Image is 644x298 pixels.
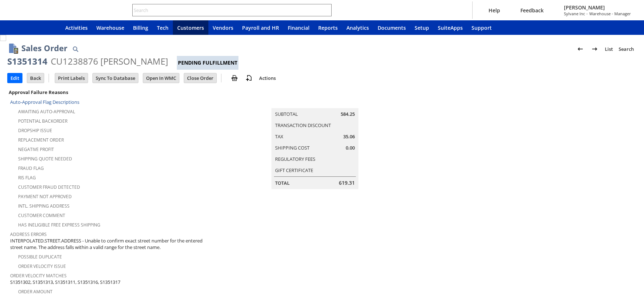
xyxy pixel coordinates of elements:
a: Customers [173,20,208,35]
div: Pending Fulfillment [177,56,238,70]
img: print.svg [230,74,239,82]
input: Close Order [184,73,216,83]
a: Tech [153,20,173,35]
span: 0.00 [346,144,355,151]
div: S1351314 [7,56,47,67]
input: Back [27,73,44,83]
svg: Search [321,6,330,15]
a: Financial [283,20,314,35]
a: Gift Certificate [275,167,313,174]
a: Order Velocity Matches [10,273,67,279]
a: Customer Fraud Detected [18,184,80,190]
input: Search [133,6,321,15]
span: 584.25 [341,111,355,118]
span: Sylvane Inc [564,11,585,16]
span: Reports [318,24,338,31]
span: Customers [177,24,204,31]
span: Support [471,24,492,31]
a: Address Errors [10,231,47,237]
span: Documents [378,24,406,31]
a: Shipping Quote Needed [18,156,72,162]
svg: Recent Records [13,23,22,32]
a: Home [43,20,61,35]
a: Order Velocity Issue [18,263,66,269]
a: Replacement Order [18,137,64,143]
span: Financial [288,24,309,31]
a: Documents [373,20,410,35]
a: Recent Records [9,20,26,35]
span: S1351302, S1351313, S1351311, S1351316, S1351317 [10,279,120,286]
a: Payment not approved [18,193,72,200]
a: Actions [256,75,279,81]
a: Negative Profit [18,146,54,152]
a: Shipping Cost [275,144,309,151]
img: Next [590,45,599,53]
a: RIS flag [18,175,36,181]
span: Feedback [520,7,544,14]
span: 35.06 [343,133,355,140]
svg: Shortcuts [30,23,39,32]
span: Vendors [213,24,233,31]
span: Warehouse [96,24,124,31]
img: add-record.svg [245,74,253,82]
a: Intl. Shipping Address [18,203,70,209]
div: Shortcuts [26,20,43,35]
span: INTERPOLATED.STREET.ADDRESS - Unable to confirm exact street number for the entered street name. ... [10,237,213,251]
span: - [586,11,588,16]
a: Fraud Flag [18,165,44,171]
a: Awaiting Auto-Approval [18,109,75,115]
a: Setup [410,20,433,35]
svg: Home [48,23,57,32]
a: Support [467,20,496,35]
a: Transaction Discount [275,122,331,128]
span: Tech [157,24,169,31]
a: Vendors [208,20,238,35]
input: Sync To Database [93,73,138,83]
span: Setup [415,24,429,31]
span: Payroll and HR [242,24,279,31]
a: SuiteApps [433,20,467,35]
a: Warehouse [92,20,129,35]
span: 619.31 [339,179,355,187]
span: Analytics [346,24,369,31]
img: Quick Find [71,45,80,53]
a: Customer Comment [18,212,65,219]
a: Dropship Issue [18,127,52,134]
span: Warehouse - Manager [589,11,631,16]
a: Subtotal [275,111,298,117]
div: CU1238876 [PERSON_NAME] [51,56,168,67]
a: Activities [61,20,92,35]
a: Regulatory Fees [275,156,315,162]
a: Has Ineligible Free Express Shipping [18,222,100,228]
input: Open In WMC [143,73,179,83]
a: Possible Duplicate [18,254,62,260]
a: Potential Backorder [18,118,67,124]
a: List [602,43,616,55]
span: [PERSON_NAME] [564,4,631,11]
span: SuiteApps [438,24,463,31]
a: Tax [275,133,283,140]
a: Order Amount [18,289,53,295]
input: Edit [8,73,22,83]
span: Activities [65,24,88,31]
span: Help [489,7,500,14]
a: Auto-Approval Flag Descriptions [10,99,79,105]
a: Search [616,43,637,55]
img: Previous [576,45,585,53]
input: Print Labels [55,73,88,83]
a: Total [275,180,290,186]
a: Billing [129,20,153,35]
div: Approval Failure Reasons [7,87,214,97]
a: Reports [314,20,342,35]
a: Payroll and HR [238,20,283,35]
span: Billing [133,24,148,31]
h1: Sales Order [21,42,67,54]
a: Analytics [342,20,373,35]
caption: Summary [271,97,358,108]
